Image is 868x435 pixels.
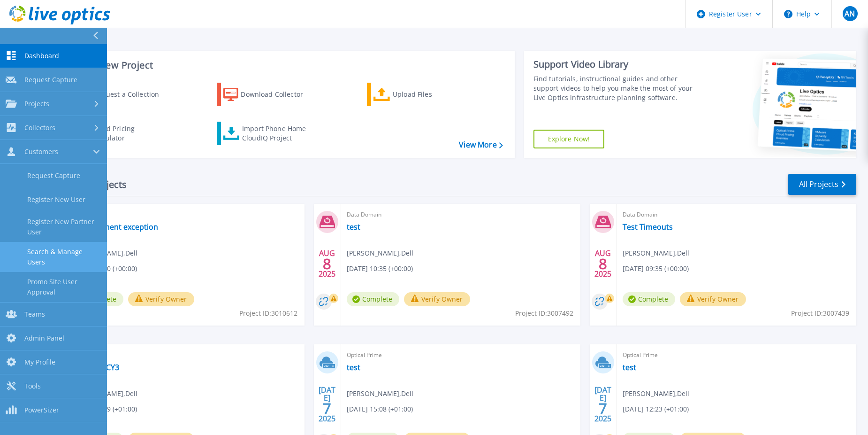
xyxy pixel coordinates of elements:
[594,247,612,281] div: AUG 2025
[623,350,851,360] span: Optical Prime
[404,292,470,306] button: Verify Owner
[594,387,612,421] div: [DATE] 2025
[347,210,575,220] span: Data Domain
[71,222,158,232] a: test argument exception
[788,174,856,195] a: All Projects
[347,264,413,274] span: [DATE] 10:35 (+00:00)
[24,358,55,366] span: My Profile
[323,260,331,268] span: 8
[323,404,331,412] span: 7
[623,210,851,220] span: Data Domain
[24,52,59,60] span: Dashboard
[217,83,321,106] a: Download Collector
[393,85,468,104] div: Upload Files
[599,260,607,268] span: 8
[347,248,413,258] span: [PERSON_NAME] , Dell
[67,83,171,106] a: Request a Collection
[24,406,59,414] span: PowerSizer
[623,388,689,399] span: [PERSON_NAME] , Dell
[347,222,360,232] a: test
[93,85,168,104] div: Request a Collection
[533,58,702,70] div: Support Video Library
[347,404,413,414] span: [DATE] 15:08 (+01:00)
[623,292,675,306] span: Complete
[24,76,77,84] span: Request Capture
[623,363,636,372] a: test
[24,148,58,156] span: Customers
[239,308,297,318] span: Project ID: 3010612
[623,222,673,232] a: Test Timeouts
[347,363,360,372] a: test
[241,85,316,104] div: Download Collector
[318,247,336,281] div: AUG 2025
[318,387,336,421] div: [DATE] 2025
[623,404,689,414] span: [DATE] 12:23 (+01:00)
[71,350,299,360] span: Optical Prime
[24,334,64,342] span: Admin Panel
[347,292,399,306] span: Complete
[623,264,689,274] span: [DATE] 09:35 (+00:00)
[347,350,575,360] span: Optical Prime
[128,292,194,306] button: Verify Owner
[459,140,503,149] a: View More
[24,124,55,132] span: Collectors
[515,308,573,318] span: Project ID: 3007492
[680,292,746,306] button: Verify Owner
[24,382,41,390] span: Tools
[533,74,702,102] div: Find tutorials, instructional guides and other support videos to help you make the most of your L...
[623,248,689,258] span: [PERSON_NAME] , Dell
[71,210,299,220] span: Data Domain
[67,122,171,145] a: Cloud Pricing Calculator
[24,310,45,318] span: Teams
[92,124,167,143] div: Cloud Pricing Calculator
[599,404,607,412] span: 7
[242,124,315,143] div: Import Phone Home CloudIQ Project
[845,10,855,17] span: AN
[67,60,503,70] h3: Start a New Project
[791,308,849,318] span: Project ID: 3007439
[533,130,605,148] a: Explore Now!
[367,83,472,106] a: Upload Files
[347,388,413,399] span: [PERSON_NAME] , Dell
[24,100,49,108] span: Projects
